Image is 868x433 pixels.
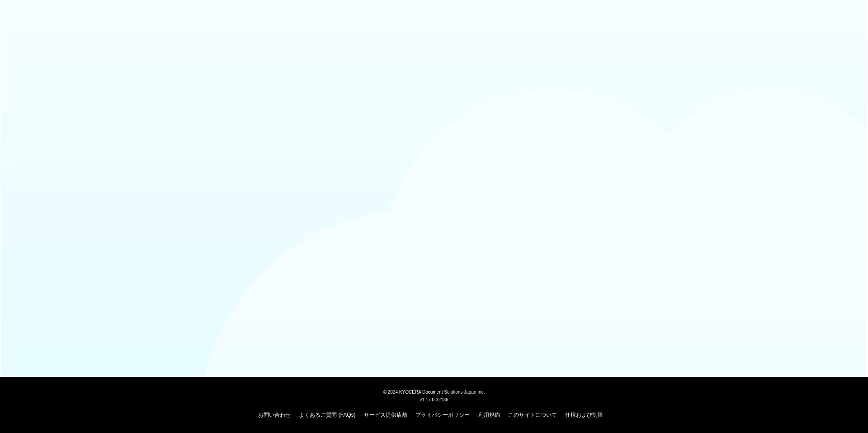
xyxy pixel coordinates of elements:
a: 仕様および制限 [565,412,603,418]
span: v1.17.0.32136 [420,397,448,402]
a: プライバシーポリシー [415,412,470,418]
a: お問い合わせ [258,412,291,418]
a: サービス提供店舗 [364,412,407,418]
a: このサイトについて [508,412,557,418]
a: 利用規約 [478,412,500,418]
span: © 2024 KYOCERA Document Solutions Japan Inc. [383,389,485,395]
a: よくあるご質問 (FAQs) [299,412,355,418]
